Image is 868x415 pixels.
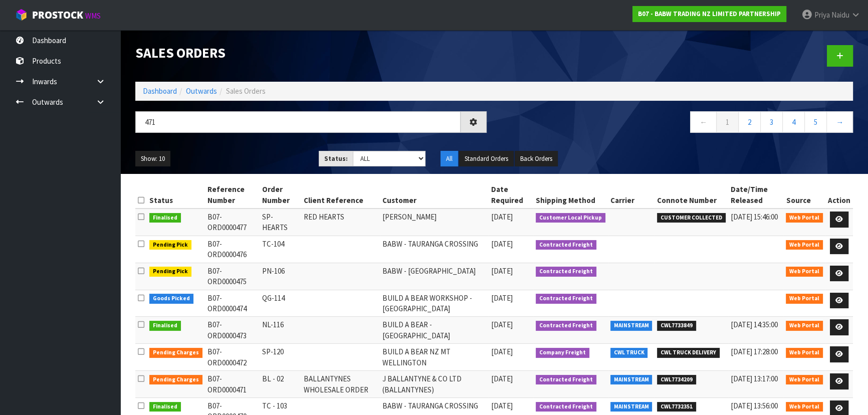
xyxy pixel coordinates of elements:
td: PN-106 [260,263,301,290]
span: Pending Pick [149,240,191,250]
span: [DATE] [491,401,513,410]
span: [DATE] 15:46:00 [731,212,778,222]
span: [DATE] [491,320,513,329]
span: [DATE] [491,293,513,303]
th: Source [783,181,825,209]
th: Carrier [608,181,655,209]
img: cube-alt.png [15,9,28,21]
a: 2 [738,111,761,133]
a: Dashboard [143,86,177,96]
span: Web Portal [786,213,823,223]
span: Finalised [149,402,181,412]
span: Pending Charges [149,375,202,385]
strong: Status: [324,154,348,163]
a: B07 - BABW TRADING NZ LIMITED PARTNERSHIP [632,6,786,22]
td: B07-ORD0000477 [205,209,260,236]
td: BUILD A BEAR WORKSHOP - [GEOGRAPHIC_DATA] [380,290,489,317]
nav: Page navigation [502,111,853,136]
span: Sales Orders [226,86,266,96]
td: NL-116 [260,317,301,344]
td: B07-ORD0000475 [205,263,260,290]
th: Date Required [489,181,533,209]
th: Status [147,181,205,209]
span: Web Portal [786,375,823,385]
a: 4 [782,111,805,133]
small: WMS [85,11,101,21]
span: Contracted Freight [536,375,596,385]
span: Web Portal [786,294,823,304]
span: Web Portal [786,348,823,358]
a: 3 [760,111,783,133]
td: B07-ORD0000472 [205,344,260,371]
span: [DATE] [491,212,513,222]
span: [DATE] 17:28:00 [731,347,778,356]
th: Customer [380,181,489,209]
span: Web Portal [786,321,823,331]
td: BABW - TAURANGA CROSSING [380,236,489,263]
span: Pending Pick [149,267,191,277]
h1: Sales Orders [135,45,487,60]
td: [PERSON_NAME] [380,209,489,236]
th: Reference Number [205,181,260,209]
span: [DATE] 13:17:00 [731,374,778,383]
span: Contracted Freight [536,294,596,304]
span: Customer Local Pickup [536,213,605,223]
th: Order Number [260,181,301,209]
span: Goods Picked [149,294,193,304]
td: B07-ORD0000473 [205,317,260,344]
button: Show: 10 [135,151,170,167]
span: Naidu [831,10,849,20]
td: QG-114 [260,290,301,317]
a: Outwards [186,86,217,96]
span: [DATE] [491,347,513,356]
span: Company Freight [536,348,589,358]
span: Contracted Freight [536,267,596,277]
td: TC-104 [260,236,301,263]
a: ← [690,111,717,133]
span: ProStock [32,9,83,22]
span: CWL TRUCK DELIVERY [657,348,720,358]
strong: B07 - BABW TRADING NZ LIMITED PARTNERSHIP [638,10,781,18]
span: CWL7732351 [657,402,696,412]
span: Contracted Freight [536,402,596,412]
a: 5 [804,111,827,133]
span: CWL7733849 [657,321,696,331]
th: Connote Number [655,181,728,209]
span: Contracted Freight [536,321,596,331]
span: Web Portal [786,240,823,250]
span: [DATE] 14:35:00 [731,320,778,329]
th: Date/Time Released [728,181,784,209]
span: Web Portal [786,267,823,277]
th: Shipping Method [533,181,608,209]
span: CWL7734209 [657,375,696,385]
button: Standard Orders [459,151,514,167]
span: CUSTOMER COLLECTED [657,213,726,223]
span: [DATE] 13:56:00 [731,401,778,410]
span: Pending Charges [149,348,202,358]
span: Web Portal [786,402,823,412]
span: Contracted Freight [536,240,596,250]
a: → [826,111,853,133]
td: BUILD A BEAR - [GEOGRAPHIC_DATA] [380,317,489,344]
td: BALLANTYNES WHOLESALE ORDER [301,371,380,398]
td: RED HEARTS [301,209,380,236]
th: Client Reference [301,181,380,209]
td: BL - 02 [260,371,301,398]
input: Search sales orders [135,111,461,133]
span: [DATE] [491,374,513,383]
a: 1 [716,111,739,133]
th: Action [825,181,853,209]
button: All [441,151,458,167]
td: SP-HEARTS [260,209,301,236]
span: [DATE] [491,239,513,249]
td: B07-ORD0000471 [205,371,260,398]
td: BUILD A BEAR NZ MT WELLINGTON [380,344,489,371]
span: MAINSTREAM [610,402,653,412]
td: BABW - [GEOGRAPHIC_DATA] [380,263,489,290]
td: SP-120 [260,344,301,371]
span: MAINSTREAM [610,321,653,331]
span: MAINSTREAM [610,375,653,385]
span: CWL TRUCK [610,348,648,358]
td: B07-ORD0000476 [205,236,260,263]
td: J BALLANTYNE & CO LTD (BALLANTYNES) [380,371,489,398]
